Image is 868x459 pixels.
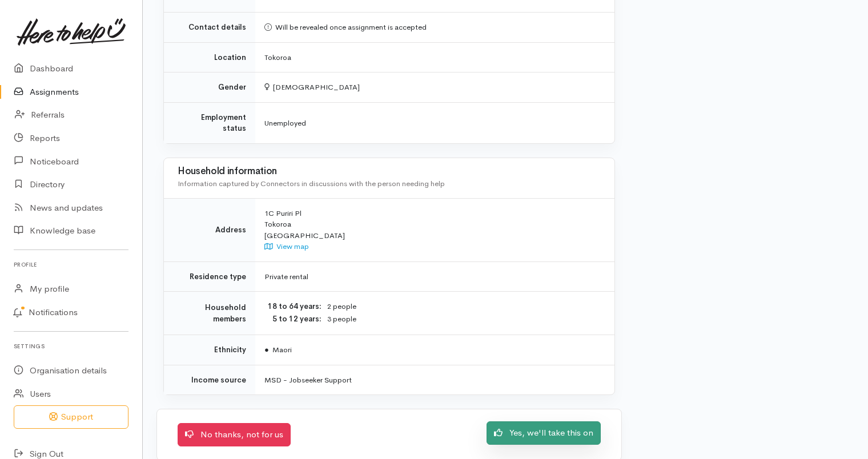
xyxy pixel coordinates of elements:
td: Will be revealed once assignment is accepted [255,13,614,43]
dt: 5 to 12 years [264,313,322,325]
h6: Profile [14,257,128,272]
td: Ethnicity [164,335,255,365]
span: Maori [264,345,292,355]
h6: Settings [14,339,128,354]
a: View map [264,241,309,251]
td: Gender [164,73,255,103]
td: Income source [164,365,255,394]
dt: 18 to 64 years [264,301,322,312]
td: Contact details [164,13,255,43]
dd: 2 people [327,301,601,313]
td: Address [164,198,255,261]
div: 1C Puriri Pl Tokoroa [GEOGRAPHIC_DATA] [264,208,601,252]
button: Support [14,405,128,429]
td: Location [164,42,255,73]
td: Unemployed [255,102,614,143]
td: MSD - Jobseeker Support [255,365,614,394]
td: Household members [164,292,255,335]
a: Yes, we'll take this on [487,421,601,445]
td: Private rental [255,261,614,292]
span: ● [264,345,269,355]
h3: Household information [178,166,601,177]
td: Employment status [164,102,255,143]
td: Tokoroa [255,42,614,73]
a: No thanks, not for us [178,423,291,446]
dd: 3 people [327,313,601,325]
span: [DEMOGRAPHIC_DATA] [264,82,360,92]
td: Residence type [164,261,255,292]
span: Information captured by Connectors in discussions with the person needing help [178,179,445,188]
